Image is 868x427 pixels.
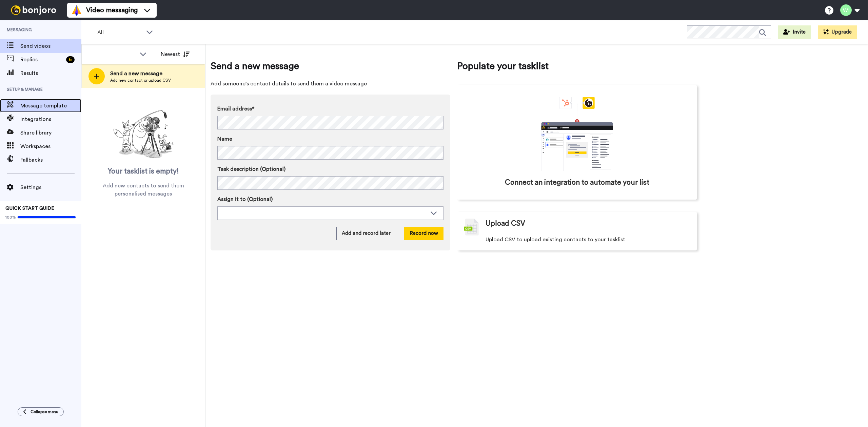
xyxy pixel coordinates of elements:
span: Add new contact or upload CSV [110,78,171,83]
img: vm-color.svg [71,5,82,16]
div: animation [526,97,628,171]
span: Send a new message [211,59,450,73]
button: Add and record later [336,227,396,240]
button: Newest [156,47,195,61]
span: Add someone's contact details to send them a video message [211,80,450,88]
span: Connect an integration to automate your list [505,178,649,188]
span: Fallbacks [20,156,81,164]
span: Workspaces [20,142,81,150]
span: Send a new message [110,69,171,78]
div: 6 [66,56,75,63]
button: Invite [778,25,811,39]
span: Add new contacts to send them personalised messages [92,182,195,198]
span: Collapse menu [31,409,58,414]
label: Assign it to (Optional) [217,195,443,203]
span: Message template [20,102,81,110]
span: All [97,28,143,37]
span: Populate your tasklist [457,59,697,73]
button: Record now [404,227,443,240]
button: Upgrade [818,25,857,39]
span: Name [217,135,232,143]
img: csv-grey.png [464,219,479,236]
span: Results [20,69,81,77]
span: Upload CSV [486,219,525,229]
label: Email address* [217,105,443,113]
label: Task description (Optional) [217,165,443,173]
span: Settings [20,183,81,191]
span: Replies [20,56,63,64]
span: Send videos [20,42,81,50]
span: QUICK START GUIDE [5,206,54,211]
span: Share library [20,129,81,137]
span: Your tasklist is empty! [108,166,179,177]
span: 100% [5,215,16,220]
span: Video messaging [86,5,138,15]
span: Upload CSV to upload existing contacts to your tasklist [486,236,625,244]
img: bj-logo-header-white.svg [8,5,59,15]
button: Collapse menu [18,407,64,416]
span: Integrations [20,115,81,123]
img: ready-set-action.png [110,107,177,161]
